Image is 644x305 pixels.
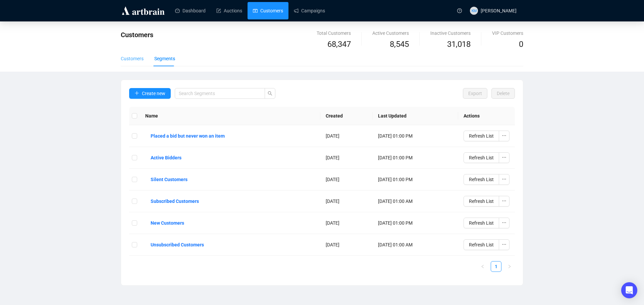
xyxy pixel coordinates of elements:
[507,264,512,269] span: right
[464,218,499,228] button: Refresh List
[469,198,494,205] span: Refresh List
[469,176,494,183] span: Refresh List
[519,40,523,49] span: 0
[326,154,368,161] div: [DATE]
[154,55,175,62] div: Segments
[151,154,181,161] b: Active Bidders
[179,90,256,97] input: Search Segments
[491,261,501,272] li: 1
[477,261,488,272] li: Previous Page
[326,241,368,248] div: [DATE]
[502,199,506,203] span: ellipsis
[502,133,506,138] span: ellipsis
[175,2,206,19] a: Dashboard
[121,31,153,39] span: Customers
[151,241,204,248] b: Unsubscribed Customers
[145,196,204,207] button: Subscribed Customers
[151,219,184,227] b: New Customers
[151,132,225,140] b: Placed a bid but never won an item
[378,219,453,227] div: [DATE] 01:00 PM
[317,29,351,37] div: Total Customers
[430,29,471,37] div: Inactive Customers
[378,198,453,205] div: [DATE] 01:00 AM
[492,29,523,37] div: VIP Customers
[326,219,368,227] div: [DATE]
[294,2,325,19] a: Campaigns
[464,131,499,141] button: Refresh List
[481,264,485,269] span: left
[129,88,171,99] button: Create new
[378,176,453,183] div: [DATE] 01:00 PM
[372,29,409,37] div: Active Customers
[458,107,515,125] th: Actions
[502,177,506,181] span: ellipsis
[491,261,501,272] a: 1
[253,2,283,19] a: Customers
[463,88,487,99] button: Export
[464,174,499,185] button: Refresh List
[457,8,462,13] span: question-circle
[471,8,477,13] span: KM
[151,198,199,205] b: Subscribed Customers
[326,132,368,140] div: [DATE]
[121,55,144,62] div: Customers
[491,88,515,99] button: Delete
[621,282,637,298] div: Open Intercom Messenger
[326,198,368,205] div: [DATE]
[378,241,453,248] div: [DATE] 01:00 AM
[373,107,458,125] th: Last Updated
[502,155,506,160] span: ellipsis
[268,91,272,96] span: search
[464,152,499,163] button: Refresh List
[145,152,187,163] button: Active Bidders
[326,176,368,183] div: [DATE]
[135,91,139,95] span: plus
[151,176,187,183] b: Silent Customers
[390,38,409,51] span: 8,545
[469,132,494,140] span: Refresh List
[481,8,517,13] span: [PERSON_NAME]
[145,239,209,250] button: Unsubscribed Customers
[464,196,499,207] button: Refresh List
[504,261,515,272] li: Next Page
[216,2,242,19] a: Auctions
[504,261,515,272] button: right
[469,241,494,248] span: Refresh List
[469,154,494,161] span: Refresh List
[469,219,494,227] span: Refresh List
[477,261,488,272] button: left
[145,131,230,141] button: Placed a bid but never won an item
[142,90,165,97] span: Create new
[378,132,453,140] div: [DATE] 01:00 PM
[140,107,320,125] th: Name
[145,218,190,228] button: New Customers
[320,107,373,125] th: Created
[121,5,166,16] img: logo
[502,220,506,225] span: ellipsis
[145,174,193,185] button: Silent Customers
[447,38,471,51] span: 31,018
[378,154,453,161] div: [DATE] 01:00 PM
[327,38,351,51] span: 68,347
[502,242,506,247] span: ellipsis
[464,239,499,250] button: Refresh List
